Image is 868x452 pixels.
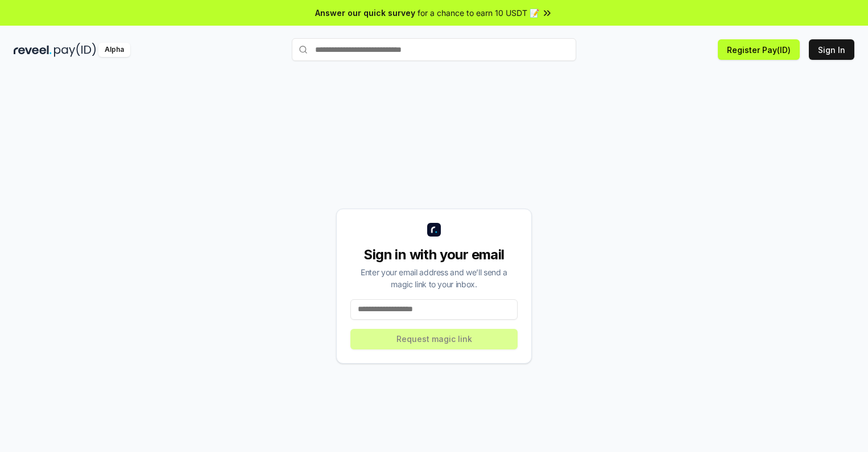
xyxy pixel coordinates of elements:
img: logo_small [427,223,441,237]
button: Sign In [809,39,854,60]
img: pay_id [54,43,96,57]
span: for a chance to earn 10 USDT 📝 [418,7,539,19]
div: Sign in with your email [350,246,518,264]
img: reveel_dark [14,43,52,57]
button: Register Pay(ID) [718,39,800,60]
div: Alpha [98,43,130,57]
span: Answer our quick survey [315,7,415,19]
div: Enter your email address and we’ll send a magic link to your inbox. [350,266,518,290]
